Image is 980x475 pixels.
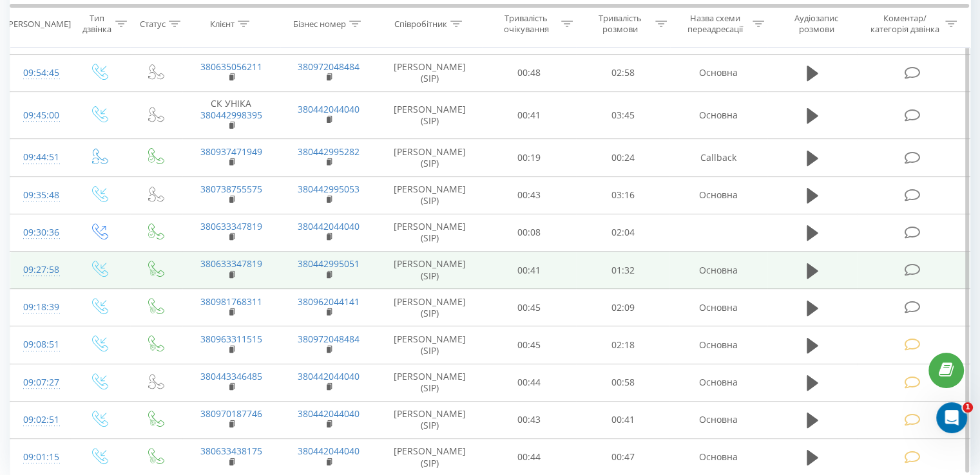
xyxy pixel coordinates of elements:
div: Назва схеми переадресації [682,14,749,35]
td: 03:16 [576,176,669,214]
a: 380981768311 [200,295,262,308]
a: 380442044040 [298,220,360,232]
td: Основна [669,401,767,438]
a: 380937471949 [200,145,262,158]
a: 380442995282 [298,145,360,158]
td: [PERSON_NAME] (SIP) [378,176,483,214]
td: Основна [669,176,767,214]
a: 380442995051 [298,257,360,270]
div: Клієнт [210,19,235,30]
a: 380443346485 [200,370,262,382]
a: 380442044040 [298,370,360,382]
td: 02:58 [576,54,669,91]
div: 09:02:51 [23,407,57,433]
td: 02:04 [576,214,669,251]
div: Тривалість розмови [588,14,652,35]
a: 380972048484 [298,61,360,73]
td: 00:45 [483,289,576,326]
td: [PERSON_NAME] (SIP) [378,91,483,139]
div: Аудіозапис розмови [779,14,854,35]
td: [PERSON_NAME] (SIP) [378,54,483,91]
div: 09:18:39 [23,295,57,320]
td: 00:19 [483,139,576,176]
td: 00:43 [483,176,576,214]
div: 09:30:36 [23,220,57,245]
td: Основна [669,289,767,326]
td: Основна [669,91,767,139]
td: 02:09 [576,289,669,326]
td: [PERSON_NAME] (SIP) [378,139,483,176]
td: 00:58 [576,364,669,401]
td: Callback [669,139,767,176]
a: 380442044040 [298,445,360,457]
td: 03:45 [576,91,669,139]
td: 00:43 [483,401,576,438]
div: Статус [140,19,166,30]
div: Бізнес номер [293,19,346,30]
td: [PERSON_NAME] (SIP) [378,214,483,251]
a: 380635056211 [200,61,262,73]
td: 00:45 [483,326,576,364]
a: 380442998395 [200,109,262,121]
td: 00:48 [483,54,576,91]
td: 00:41 [483,91,576,139]
a: 380970187746 [200,407,262,420]
td: СК УНІКА [182,91,280,139]
div: Тип дзвінка [81,14,111,35]
a: 380633347819 [200,257,262,270]
td: 00:08 [483,214,576,251]
a: 380962044141 [298,295,360,308]
div: Коментар/категорія дзвінка [867,14,942,35]
td: Основна [669,326,767,364]
div: 09:44:51 [23,145,57,170]
span: 1 [963,402,973,413]
td: 00:24 [576,139,669,176]
a: 380972048484 [298,333,360,345]
div: 09:01:15 [23,445,57,470]
a: 380633438175 [200,445,262,457]
td: Основна [669,364,767,401]
td: [PERSON_NAME] (SIP) [378,364,483,401]
td: [PERSON_NAME] (SIP) [378,326,483,364]
td: Основна [669,54,767,91]
div: 09:27:58 [23,257,57,283]
td: [PERSON_NAME] (SIP) [378,289,483,326]
td: 01:32 [576,252,669,289]
td: Основна [669,252,767,289]
td: [PERSON_NAME] (SIP) [378,252,483,289]
div: 09:07:27 [23,370,57,395]
td: 00:41 [483,252,576,289]
a: 380738755575 [200,183,262,195]
a: 380633347819 [200,220,262,232]
div: Тривалість очікування [494,14,559,35]
div: [PERSON_NAME] [6,19,71,30]
td: [PERSON_NAME] (SIP) [378,401,483,438]
a: 380442044040 [298,103,360,115]
div: Співробітник [394,19,447,30]
div: 09:08:51 [23,332,57,357]
div: 09:54:45 [23,61,57,86]
div: 09:45:00 [23,103,57,128]
iframe: Intercom live chat [936,402,967,433]
td: 00:44 [483,364,576,401]
div: 09:35:48 [23,183,57,208]
a: 380963311515 [200,333,262,345]
a: 380442044040 [298,407,360,420]
td: 00:41 [576,401,669,438]
td: 02:18 [576,326,669,364]
a: 380442995053 [298,183,360,195]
